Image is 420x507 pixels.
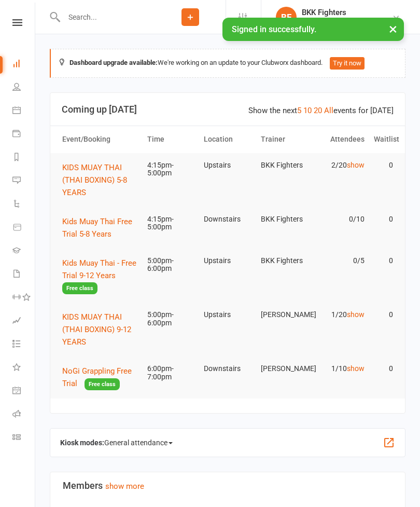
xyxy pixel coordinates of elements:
td: 2/20 [313,153,369,177]
td: 5:00pm-6:00pm [143,303,199,335]
a: 5 [297,106,301,115]
button: Kids Muay Thai Free Trial 5-8 Years [62,215,138,240]
td: Downstairs [199,357,256,381]
a: General attendance kiosk mode [12,380,36,403]
td: 1/20 [313,303,369,327]
a: show [347,310,365,319]
a: Product Sales [12,216,36,240]
a: All [324,106,333,115]
h3: Coming up [DATE] [62,104,394,115]
a: show [347,161,365,169]
th: Attendees [313,126,369,153]
td: Downstairs [199,207,256,231]
a: show [347,364,365,373]
td: 0 [369,249,398,273]
td: 0/10 [313,207,369,231]
h3: Members [63,481,393,491]
th: Trainer [256,126,313,153]
a: show more [105,482,144,491]
span: Signed in successfully. [232,24,316,34]
span: NoGi Grappling Free Trial [62,366,132,388]
th: Location [199,126,256,153]
strong: Kiosk modes: [60,439,104,447]
a: People [12,76,36,100]
td: 0 [369,357,398,381]
button: KIDS MUAY THAI (THAI BOXING) 9-12 YEARS [62,311,138,348]
span: Kids Muay Thai Free Trial 5-8 Years [62,217,132,239]
div: Show the next events for [DATE] [248,104,394,117]
div: BF [276,7,297,28]
button: Kids Muay Thai - Free Trial 9-12 YearsFree class [62,257,138,295]
td: Upstairs [199,153,256,177]
a: 10 [303,106,312,115]
td: 6:00pm-7:00pm [143,357,199,389]
td: BKK Fighters [256,207,313,231]
a: Payments [12,123,36,146]
td: 0 [369,303,398,327]
td: 4:15pm-5:00pm [143,207,199,240]
td: 0/5 [313,249,369,273]
td: Upstairs [199,249,256,273]
td: 1/10 [313,357,369,381]
td: 5:00pm-6:00pm [143,249,199,281]
button: NoGi Grappling Free TrialFree class [62,365,138,390]
span: Free class [85,378,120,390]
th: Time [143,126,199,153]
td: 0 [369,153,398,177]
span: General attendance [104,434,173,451]
td: 0 [369,207,398,231]
td: BKK Fighters [256,153,313,177]
span: KIDS MUAY THAI (THAI BOXING) 5-8 YEARS [62,163,127,197]
td: [PERSON_NAME] [256,303,313,327]
span: Free class [62,282,97,294]
a: Dashboard [12,53,36,76]
input: Search... [61,10,155,24]
div: BKK Fighters Colchester Ltd [302,17,392,26]
th: Event/Booking [58,126,143,153]
a: Class kiosk mode [12,427,36,450]
a: Calendar [12,100,36,123]
td: Upstairs [199,303,256,327]
button: KIDS MUAY THAI (THAI BOXING) 5-8 YEARS [62,161,138,199]
div: BKK Fighters [302,8,392,17]
th: Waitlist [369,126,398,153]
a: What's New [12,357,36,380]
a: Roll call kiosk mode [12,403,36,427]
button: Try it now [330,57,365,70]
a: Assessments [12,310,36,333]
td: [PERSON_NAME] [256,357,313,381]
a: Reports [12,146,36,170]
a: 20 [314,106,322,115]
strong: Dashboard upgrade available: [69,59,158,66]
div: We're working on an update to your Clubworx dashboard. [50,49,405,78]
span: KIDS MUAY THAI (THAI BOXING) 9-12 YEARS [62,312,131,347]
td: BKK Fighters [256,249,313,273]
td: 4:15pm-5:00pm [143,153,199,186]
span: Kids Muay Thai - Free Trial 9-12 Years [62,258,136,280]
button: × [384,18,402,40]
